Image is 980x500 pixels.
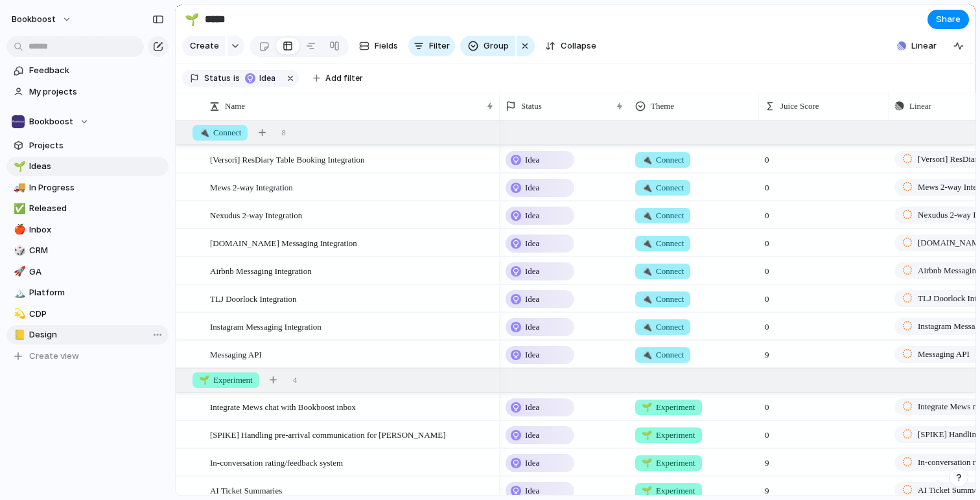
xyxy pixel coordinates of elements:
[642,293,684,306] span: Connect
[6,199,169,218] a: ✅Released
[204,73,231,84] span: Status
[325,73,363,84] span: Add filter
[760,449,775,470] span: 9
[525,153,539,166] span: Idea
[29,181,164,194] span: In Progress
[241,71,282,85] button: Idea
[6,112,169,131] button: Bookboost
[760,394,775,414] span: 0
[429,40,450,52] span: Filter
[525,237,539,250] span: Idea
[540,36,601,56] button: Collapse
[6,304,169,324] a: 💫CDP
[760,477,775,497] span: 9
[14,264,23,279] div: 🚀
[12,266,25,278] button: 🚀
[642,321,684,334] span: Connect
[642,294,652,304] span: 🔌
[525,265,539,278] span: Idea
[6,241,169,260] a: 🎲CRM
[210,152,365,166] span: [Versori] ResDiary Table Booking Integration
[29,308,164,321] span: CDP
[760,146,775,166] span: 0
[525,181,539,194] span: Idea
[12,328,25,341] button: 📒
[6,178,169,198] div: 🚚In Progress
[14,328,23,343] div: 📒
[281,126,286,139] span: 8
[6,157,169,176] a: 🌱Ideas
[210,235,357,250] span: [DOMAIN_NAME] Messaging Integration
[210,179,293,194] span: Mews 2-way Integration
[14,306,23,321] div: 💫
[6,220,169,240] div: 🍎Inbox
[14,222,23,237] div: 🍎
[642,350,652,359] span: 🔌
[259,73,278,84] span: Idea
[6,262,169,282] a: 🚀GA
[29,85,164,98] span: My projects
[642,210,652,220] span: 🔌
[760,422,775,442] span: 0
[642,237,684,250] span: Connect
[210,427,446,442] span: [SPIKE] Handling pre-arrival communication for [PERSON_NAME]
[651,100,674,113] span: Theme
[210,347,262,361] span: Messaging API
[909,100,931,113] span: Linear
[210,483,282,497] span: AI Ticket Summaries
[642,209,684,222] span: Connect
[6,325,169,345] a: 📒Design
[375,40,398,52] span: Fields
[29,350,79,363] span: Create view
[210,263,312,278] span: Airbnb Messaging Integration
[190,40,219,52] span: Create
[561,40,596,52] span: Collapse
[642,457,695,470] span: Experiment
[780,100,819,113] span: Juice Score
[14,244,23,258] div: 🎲
[29,244,164,257] span: CRM
[199,375,209,385] span: 🌱
[6,283,169,302] a: 🏔️Platform
[642,266,652,276] span: 🔌
[199,128,209,137] span: 🔌
[525,293,539,306] span: Idea
[29,160,164,173] span: Ideas
[892,36,942,56] button: Linear
[760,202,775,222] span: 0
[525,209,539,222] span: Idea
[642,401,695,414] span: Experiment
[210,207,302,222] span: Nexudus 2-way Integration
[181,9,202,30] button: 🌱
[642,238,652,248] span: 🔌
[642,429,695,442] span: Experiment
[12,286,25,299] button: 🏔️
[12,202,25,215] button: ✅
[225,100,245,113] span: Name
[12,244,25,257] button: 🎲
[760,230,775,250] span: 0
[6,82,169,102] a: My projects
[199,126,241,139] span: Connect
[911,40,937,52] span: Linear
[12,160,25,173] button: 🌱
[6,136,169,155] a: Projects
[14,201,23,216] div: ✅
[642,153,684,166] span: Connect
[29,286,164,299] span: Platform
[210,291,297,306] span: TLJ Doorlock Integration
[6,347,169,366] button: Create view
[760,341,775,361] span: 9
[182,36,226,56] button: Create
[642,402,652,412] span: 🌱
[12,13,56,26] span: bookboost
[305,69,371,87] button: Add filter
[525,401,539,414] span: Idea
[525,321,539,334] span: Idea
[210,319,321,334] span: Instagram Messaging Integration
[642,430,652,440] span: 🌱
[642,348,684,361] span: Connect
